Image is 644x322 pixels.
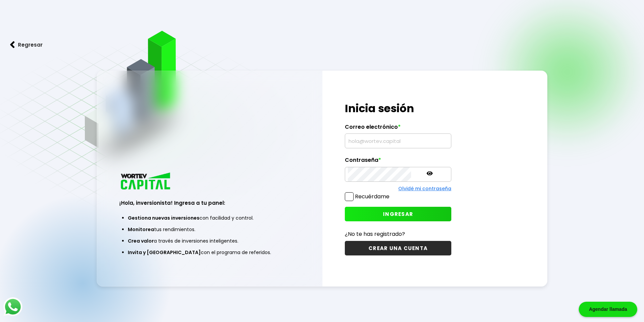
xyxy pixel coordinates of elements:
input: hola@wortev.capital [348,134,448,148]
img: logos_whatsapp-icon.242b2217.svg [3,297,22,316]
label: Correo electrónico [345,124,451,134]
label: Contraseña [345,157,451,167]
button: INGRESAR [345,207,451,221]
li: a través de inversiones inteligentes. [128,235,291,247]
div: Agendar llamada [579,302,637,317]
a: Olvidé mi contraseña [398,185,451,192]
span: Gestiona nuevas inversiones [128,215,199,221]
button: CREAR UNA CUENTA [345,241,451,255]
span: Monitorea [128,226,154,233]
li: con el programa de referidos. [128,247,291,258]
span: Invita y [GEOGRAPHIC_DATA] [128,249,201,256]
span: INGRESAR [383,210,413,218]
a: ¿No te has registrado?CREAR UNA CUENTA [345,230,451,255]
img: logo_wortev_capital [119,172,173,192]
span: Crea valor [128,238,154,244]
li: con facilidad y control. [128,212,291,224]
label: Recuérdame [355,193,389,200]
li: tus rendimientos. [128,224,291,235]
h3: ¡Hola, inversionista! Ingresa a tu panel: [119,199,300,207]
img: flecha izquierda [10,41,15,48]
h1: Inicia sesión [345,100,451,117]
p: ¿No te has registrado? [345,230,451,238]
